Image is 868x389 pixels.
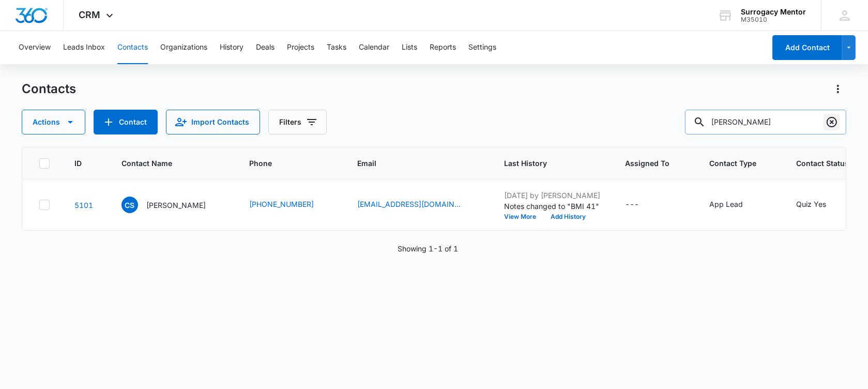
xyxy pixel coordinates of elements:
span: Last History [504,158,585,169]
span: Contact Type [709,158,756,169]
div: Phone - +1 (832) 805-0189 - Select to Edit Field [249,199,332,211]
div: account name [741,8,806,16]
div: App Lead [709,199,743,210]
button: History [220,31,243,64]
a: Navigate to contact details page for Calandra Stokes [74,201,93,210]
button: Settings [468,31,496,64]
div: Contact Name - Calandra Stokes - Select to Edit Field [121,197,224,213]
button: Import Contacts [166,110,260,134]
input: Search Contacts [685,110,846,134]
button: Leads Inbox [63,31,105,64]
button: Reports [430,31,456,64]
p: [DATE] by [PERSON_NAME] [504,190,600,201]
button: Calendar [359,31,389,64]
button: Lists [402,31,417,64]
div: --- [625,199,639,211]
div: Assigned To - - Select to Edit Field [625,199,658,211]
span: Phone [249,158,317,169]
p: Notes changed to "BMI 41" [504,201,600,212]
button: Projects [287,31,314,64]
div: Contact Type - App Lead - Select to Edit Field [709,199,762,211]
button: Add Contact [772,35,842,60]
button: Actions [22,110,85,134]
button: Add History [543,214,593,220]
span: Contact Status [796,158,849,169]
button: Organizations [160,31,207,64]
button: Deals [256,31,275,64]
div: Contact Status - Quiz Yes - Select to Edit Field [796,199,845,211]
div: account id [741,16,806,23]
span: CRM [79,9,101,20]
h1: Contacts [22,81,76,97]
a: [PHONE_NUMBER] [249,199,314,210]
div: Email - Calandr_12@yahoo.com - Select to Edit Field [357,199,479,211]
button: Overview [19,31,51,64]
span: ID [74,158,82,169]
span: Email [357,158,464,169]
div: Quiz Yes [796,199,826,210]
button: Filters [268,110,327,134]
span: Assigned To [625,158,669,169]
span: CS [121,197,138,213]
p: [PERSON_NAME] [146,200,206,211]
button: Clear [824,114,840,130]
p: Showing 1-1 of 1 [398,243,458,254]
button: Contacts [117,31,148,64]
button: Actions [830,81,846,97]
button: Tasks [327,31,346,64]
button: Add Contact [94,110,158,134]
span: Contact Name [121,158,209,169]
a: [EMAIL_ADDRESS][DOMAIN_NAME] [357,199,461,210]
button: View More [504,214,543,220]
